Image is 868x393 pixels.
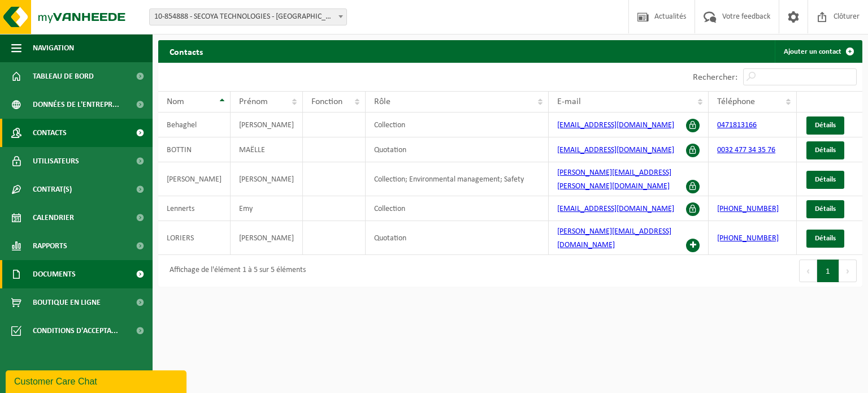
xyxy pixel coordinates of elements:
[158,137,231,162] td: BOTTIN
[717,97,755,106] span: Téléphone
[231,162,303,196] td: [PERSON_NAME]
[815,205,836,213] span: Détails
[33,119,67,147] span: Contacts
[149,8,347,25] span: 10-854888 - SECOYA TECHNOLOGIES - LOUVAIN-LA-NEUVE
[839,260,857,282] button: Next
[366,196,549,221] td: Collection
[33,34,74,62] span: Navigation
[150,9,346,25] span: 10-854888 - SECOYA TECHNOLOGIES - LOUVAIN-LA-NEUVE
[231,221,303,255] td: [PERSON_NAME]
[815,122,836,129] span: Détails
[557,227,671,249] a: [PERSON_NAME][EMAIL_ADDRESS][DOMAIN_NAME]
[366,113,549,137] td: Collection
[366,221,549,255] td: Quotation
[158,162,231,196] td: [PERSON_NAME]
[374,97,390,106] span: Rôle
[557,97,581,106] span: E-mail
[6,368,189,393] iframe: chat widget
[33,288,101,317] span: Boutique en ligne
[239,97,268,106] span: Prénom
[557,169,671,191] a: [PERSON_NAME][EMAIL_ADDRESS][PERSON_NAME][DOMAIN_NAME]
[806,141,844,159] a: Détails
[33,147,79,175] span: Utilisateurs
[557,205,674,213] a: [EMAIL_ADDRESS][DOMAIN_NAME]
[806,230,844,248] a: Détails
[167,97,184,106] span: Nom
[815,146,836,154] span: Détails
[33,260,76,288] span: Documents
[815,176,836,183] span: Détails
[33,204,74,232] span: Calendrier
[231,113,303,137] td: [PERSON_NAME]
[717,121,757,129] a: 0471813166
[817,260,839,282] button: 1
[717,234,779,243] a: [PHONE_NUMBER]
[33,62,94,90] span: Tableau de bord
[158,113,231,137] td: Behaghel
[231,137,303,162] td: MAËLLE
[806,200,844,218] a: Détails
[806,116,844,135] a: Détails
[231,196,303,221] td: Emy
[799,260,817,282] button: Previous
[717,146,775,154] a: 0032 477 34 35 76
[33,175,72,204] span: Contrat(s)
[815,235,836,242] span: Détails
[33,90,119,119] span: Données de l'entrepr...
[158,221,231,255] td: LORIERS
[33,232,67,260] span: Rapports
[311,97,342,106] span: Fonction
[557,146,674,154] a: [EMAIL_ADDRESS][DOMAIN_NAME]
[693,73,737,82] label: Rechercher:
[158,40,214,62] h2: Contacts
[366,162,549,196] td: Collection; Environmental management; Safety
[775,40,861,63] a: Ajouter un contact
[33,317,118,345] span: Conditions d'accepta...
[806,171,844,189] a: Détails
[557,121,674,129] a: [EMAIL_ADDRESS][DOMAIN_NAME]
[164,261,306,281] div: Affichage de l'élément 1 à 5 sur 5 éléments
[366,137,549,162] td: Quotation
[717,205,779,213] a: [PHONE_NUMBER]
[158,196,231,221] td: Lennerts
